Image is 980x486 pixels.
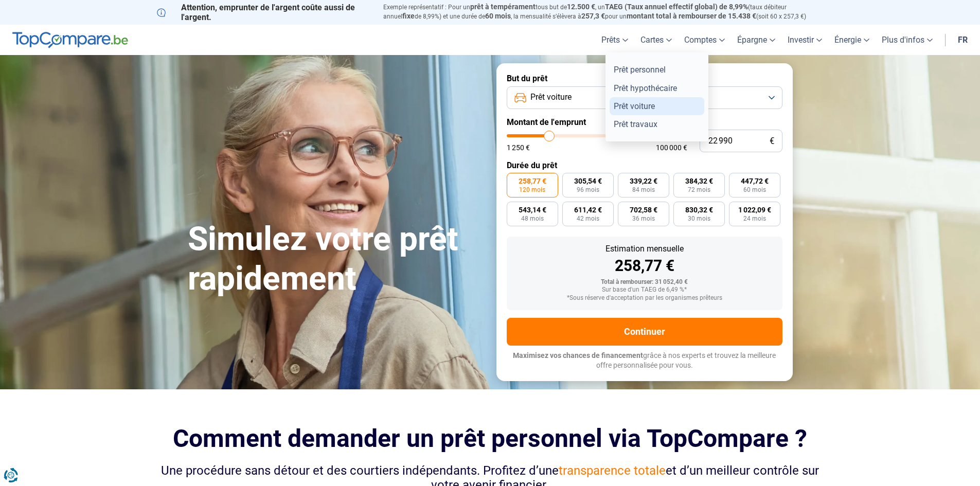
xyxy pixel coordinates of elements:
[577,187,599,193] span: 96 mois
[743,187,766,193] span: 60 mois
[630,206,657,213] span: 702,58 €
[519,187,545,193] span: 120 mois
[513,351,643,359] span: Maximisez vos chances de financement
[605,3,748,11] span: TAEG (Taux annuel effectif global) de 8,99%
[519,206,546,213] span: 543,14 €
[521,215,544,222] span: 48 mois
[470,3,536,11] span: prêt à tempérament
[731,25,781,55] a: Épargne
[632,187,655,193] span: 84 mois
[515,245,774,253] div: Estimation mensuelle
[630,177,657,185] span: 339,22 €
[656,144,687,151] span: 100 000 €
[383,3,824,21] p: Exemple représentatif : Pour un tous but de , un (taux débiteur annuel de 8,99%) et une durée de ...
[507,160,782,170] label: Durée du prêt
[519,177,546,185] span: 258,77 €
[12,32,128,48] img: TopCompare
[581,12,605,20] span: 257,3 €
[828,25,876,55] a: Énergie
[743,215,766,222] span: 24 mois
[876,25,939,55] a: Plus d'infos
[952,25,974,55] a: fr
[507,318,782,346] button: Continuer
[685,206,713,213] span: 830,32 €
[610,97,704,115] a: Prêt voiture
[530,92,572,103] span: Prêt voiture
[507,74,782,83] label: But du prêt
[507,144,530,151] span: 1 250 €
[515,295,774,302] div: *Sous réserve d'acceptation par les organismes prêteurs
[738,206,771,213] span: 1 022,09 €
[610,115,704,133] a: Prêt travaux
[678,25,731,55] a: Comptes
[685,177,713,185] span: 384,32 €
[515,279,774,286] div: Total à rembourser: 31 052,40 €
[515,286,774,294] div: Sur base d'un TAEG de 6,49 %*
[781,25,828,55] a: Investir
[559,463,666,478] span: transparence totale
[567,3,595,11] span: 12.500 €
[507,117,782,127] label: Montant de l'emprunt
[574,206,602,213] span: 611,42 €
[485,12,511,20] span: 60 mois
[627,12,756,20] span: montant total à rembourser de 15.438 €
[188,220,484,299] h1: Simulez votre prêt rapidement
[574,177,602,185] span: 305,54 €
[610,79,704,97] a: Prêt hypothécaire
[157,424,824,453] h2: Comment demander un prêt personnel via TopCompare ?
[157,3,371,22] p: Attention, emprunter de l'argent coûte aussi de l'argent.
[634,25,678,55] a: Cartes
[741,177,769,185] span: 447,72 €
[632,215,655,222] span: 36 mois
[402,12,415,20] span: fixe
[577,215,599,222] span: 42 mois
[507,86,782,109] button: Prêt voiture
[595,25,634,55] a: Prêts
[688,215,710,222] span: 30 mois
[688,187,710,193] span: 72 mois
[507,351,782,371] p: grâce à nos experts et trouvez la meilleure offre personnalisée pour vous.
[610,61,704,79] a: Prêt personnel
[770,137,774,146] span: €
[515,258,774,274] div: 258,77 €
